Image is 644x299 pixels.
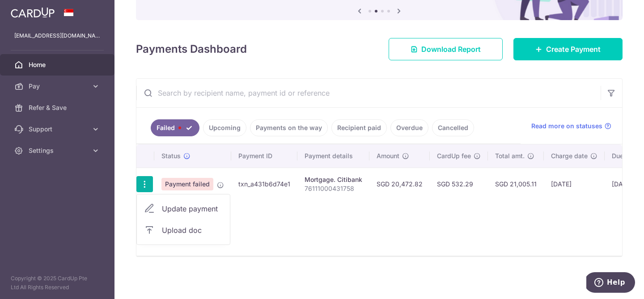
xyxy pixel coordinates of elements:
[136,41,247,57] h4: Payments Dashboard
[161,178,213,190] span: Payment failed
[231,144,297,168] th: Payment ID
[161,152,181,160] span: Status
[430,168,488,200] td: SGD 532.29
[29,125,88,134] span: Support
[389,38,503,60] a: Download Report
[136,79,601,107] input: Search by recipient name, payment id or reference
[586,272,635,295] iframe: Opens a widget where you can find more information
[369,168,430,200] td: SGD 20,472.82
[297,144,369,168] th: Payment details
[29,103,88,112] span: Refer & Save
[29,82,88,91] span: Pay
[203,119,246,136] a: Upcoming
[29,146,88,155] span: Settings
[513,38,623,60] a: Create Payment
[531,122,611,131] a: Read more on statuses
[11,7,55,18] img: CardUp
[331,119,387,136] a: Recipient paid
[432,119,474,136] a: Cancelled
[305,184,362,193] p: 76111000431758
[544,168,605,200] td: [DATE]
[421,44,481,55] span: Download Report
[531,122,602,131] span: Read more on statuses
[488,168,544,200] td: SGD 21,005.11
[495,152,525,160] span: Total amt.
[231,168,297,200] td: txn_a431b6d74e1
[551,152,588,160] span: Charge date
[250,119,328,136] a: Payments on the way
[390,119,428,136] a: Overdue
[29,60,88,69] span: Home
[546,44,601,55] span: Create Payment
[377,152,399,160] span: Amount
[14,31,100,40] p: [EMAIL_ADDRESS][DOMAIN_NAME]
[612,152,639,160] span: Due date
[151,119,199,136] a: Failed
[305,175,362,184] div: Mortgage. Citibank
[437,152,471,160] span: CardUp fee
